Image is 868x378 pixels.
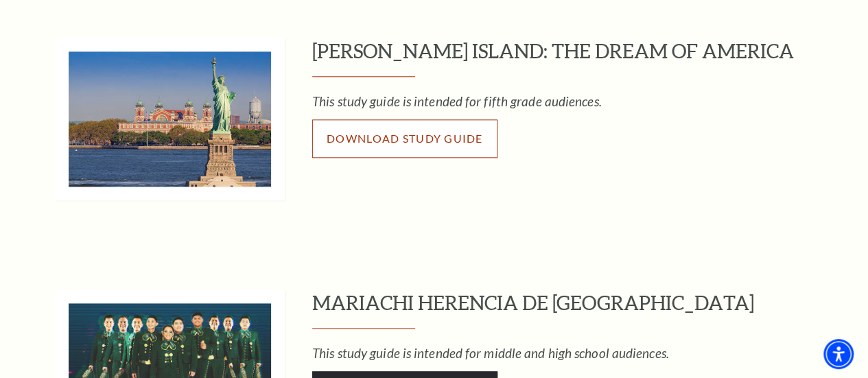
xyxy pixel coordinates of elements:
a: Download Study Guide - open in a new tab [312,119,497,158]
h3: [PERSON_NAME] ISLAND: THE DREAM OF AMERICA [312,38,854,77]
h3: MARIACHI HERENCIA DE [GEOGRAPHIC_DATA] [312,290,854,329]
img: ELLIS ISLAND: THE DREAM OF AMERICA [55,38,285,200]
span: Download Study Guide [327,132,483,145]
em: This study guide is intended for middle and high school audiences. [312,345,669,361]
div: Accessibility Menu [823,339,854,369]
em: This study guide is intended for fifth grade audiences. [312,93,602,109]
